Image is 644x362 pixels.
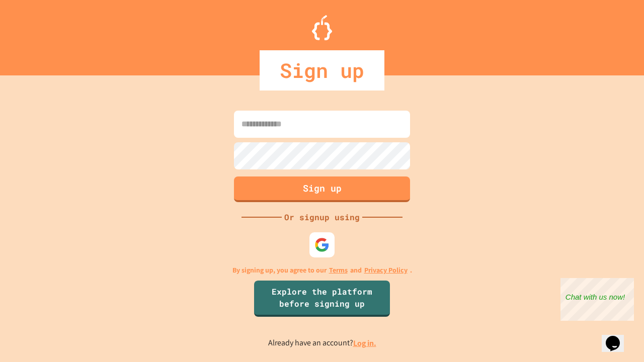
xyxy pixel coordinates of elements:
a: Terms [329,265,348,276]
div: Or signup using [282,211,362,223]
div: Sign up [260,50,384,90]
p: By signing up, you agree to our and . [232,265,412,276]
iframe: chat widget [602,322,634,352]
a: Explore the platform before signing up [254,281,390,317]
p: Already have an account? [268,337,376,349]
iframe: chat widget [560,278,634,321]
a: Log in. [353,338,376,348]
img: google-icon.svg [314,237,330,252]
button: Sign up [234,176,410,202]
img: Logo.svg [312,15,332,40]
a: Privacy Policy [364,265,408,276]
